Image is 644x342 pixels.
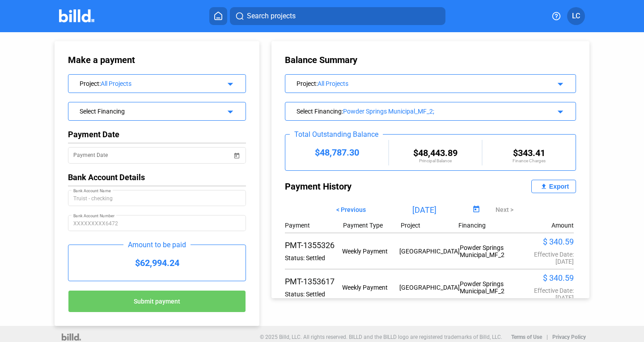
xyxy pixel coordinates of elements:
[318,80,538,87] div: All Projects
[460,280,517,295] div: Powder Springs Municipal_MF_2
[342,108,343,115] span: :
[399,284,460,291] div: [GEOGRAPHIC_DATA]
[552,334,586,340] b: Privacy Policy
[330,202,373,217] button: < Previous
[99,80,101,87] span: :
[336,206,366,213] span: < Previous
[483,148,576,158] div: $343.41
[285,291,342,298] div: Status: Settled
[496,206,513,213] span: Next >
[554,77,564,88] mat-icon: arrow_drop_down
[285,222,343,229] div: Payment
[458,222,516,229] div: Financing
[285,254,342,262] div: Status: Settled
[554,105,564,116] mat-icon: arrow_drop_down
[123,241,191,249] div: Amount to be paid
[489,202,520,217] button: Next >
[80,106,219,115] div: Select Financing
[62,334,81,341] img: logo
[224,77,234,88] mat-icon: arrow_drop_down
[290,130,383,139] div: Total Outstanding Balance
[567,7,585,25] button: LC
[68,130,246,139] div: Payment Date
[389,148,482,158] div: $48,443.89
[285,180,430,193] div: Payment History
[342,248,399,255] div: Weekly Payment
[68,173,246,182] div: Bank Account Details
[531,180,576,193] button: Export
[551,222,574,229] div: Amount
[460,244,517,258] div: Powder Springs Municipal_MF_2
[68,245,246,281] div: $62,994.24
[297,106,538,115] div: Select Financing
[517,273,574,283] div: $ 340.59
[285,55,576,65] div: Balance Summary
[511,334,542,340] b: Terms of Use
[232,146,241,155] button: Open calendar
[297,78,538,87] div: Project
[517,251,574,265] div: Effective Date: [DATE]
[470,204,483,216] button: Open calendar
[101,80,219,87] div: All Projects
[59,9,94,22] img: Billd Company Logo
[547,334,548,340] p: |
[316,80,318,87] span: :
[342,284,399,291] div: Weekly Payment
[343,108,538,115] div: Powder Springs Municipal_MF_2;
[230,7,445,25] button: Search projects
[572,11,580,21] span: LC
[80,78,219,87] div: Project
[483,158,576,163] div: Finance Charges
[399,248,460,255] div: [GEOGRAPHIC_DATA]
[68,290,246,312] button: Submit payment
[517,287,574,301] div: Effective Date: [DATE]
[260,334,502,340] p: © 2025 Billd, LLC. All rights reserved. BILLD and the BILLD logo are registered trademarks of Bil...
[134,298,180,305] span: Submit payment
[401,222,458,229] div: Project
[68,55,175,65] div: Make a payment
[538,181,549,192] mat-icon: file_upload
[549,183,569,190] div: Export
[389,158,482,163] div: Principal Balance
[285,241,342,250] div: PMT-1355326
[343,222,401,229] div: Payment Type
[285,147,388,158] div: $48,787.30
[517,237,574,246] div: $ 340.59
[285,277,342,286] div: PMT-1353617
[224,105,234,116] mat-icon: arrow_drop_down
[247,11,296,21] span: Search projects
